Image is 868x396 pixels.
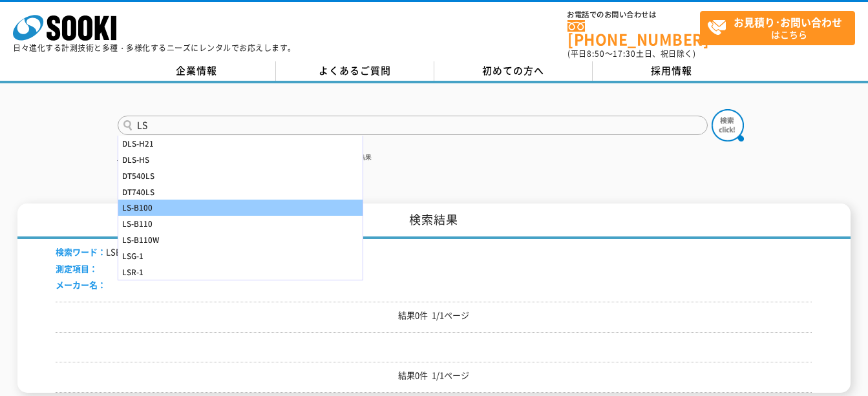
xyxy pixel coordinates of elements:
[118,216,363,232] div: LS-B110
[118,136,363,152] div: DLS-H21
[118,152,363,168] div: DLS-HS
[118,61,276,81] a: 企業情報
[118,232,363,248] div: LS-B110W
[707,12,854,44] span: はこちら
[276,61,434,81] a: よくあるご質問
[56,245,106,258] span: 検索ワード：
[118,248,363,264] div: LSG-1
[712,109,744,141] img: btn_search.png
[613,48,636,59] span: 17:30
[567,48,695,59] span: (平日 ～ 土日、祝日除く)
[56,369,812,382] p: 結果0件 1/1ページ
[700,11,855,45] a: お見積り･お問い合わせはこちら
[118,200,363,216] div: LS-B100
[17,203,851,239] h1: 検索結果
[118,168,363,184] div: DT540LS
[13,44,296,52] p: 日々進化する計測技術と多種・多様化するニーズにレンタルでお応えします。
[56,309,812,322] p: 結果0件 1/1ページ
[434,61,593,81] a: 初めての方へ
[567,11,700,19] span: お電話でのお問い合わせは
[56,245,135,259] li: LSB100
[118,184,363,200] div: DT740LS
[593,61,751,81] a: 採用情報
[482,63,544,78] span: 初めての方へ
[587,48,605,59] span: 8:50
[734,14,842,30] strong: お見積り･お問い合わせ
[118,116,708,135] input: 商品名、型式、NETIS番号を入力してください
[567,20,700,47] a: [PHONE_NUMBER]
[56,278,106,291] span: メーカー名：
[56,262,98,275] span: 測定項目：
[118,264,363,280] div: LSR-1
